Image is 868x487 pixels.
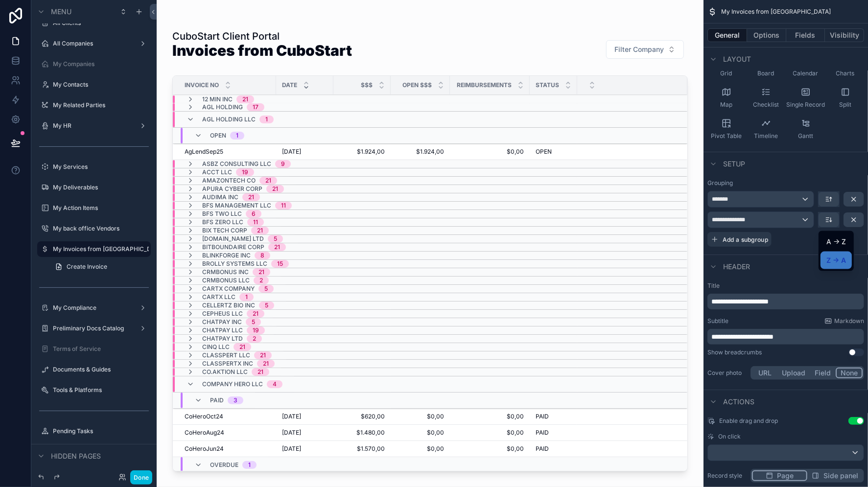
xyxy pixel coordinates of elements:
span: $$$ [361,81,373,89]
span: Apura Cyber Corp [202,185,262,193]
button: Select Button [606,40,684,59]
span: ClasspertX Inc [202,360,253,368]
div: 19 [242,168,248,176]
span: Acct LLC [202,168,232,176]
div: 21 [257,227,263,234]
div: 3 [234,396,237,404]
a: $0,00 [397,429,444,437]
span: Filter Company [614,45,664,54]
div: 1 [265,116,268,123]
span: $0,00 [397,413,444,420]
a: [DATE] [282,445,328,453]
div: 1 [245,293,248,301]
span: BIX Tech Corp [202,227,247,234]
div: 11 [281,202,286,209]
span: AgLendSep25 [185,148,223,156]
span: Open $$$ [402,81,432,89]
span: CartX LLC [202,293,235,301]
a: $0,00 [456,445,524,453]
a: $1.924,00 [397,148,444,156]
span: Brolly Systems LLC [202,260,267,268]
div: 8 [260,252,264,259]
span: [DATE] [282,445,301,453]
span: [DATE] [282,413,301,420]
span: [DOMAIN_NAME] Ltd [202,235,264,243]
span: [DATE] [282,429,301,437]
a: AgLendSep25 [185,148,270,156]
div: 21 [253,310,258,318]
span: Z -> A [826,255,846,266]
div: 21 [274,243,280,251]
span: OVERDUE [210,461,238,469]
span: OPEN [210,132,226,139]
span: 12 Min Inc [202,96,233,104]
span: PAID [536,429,549,437]
span: Bitboundaire Corp [202,243,264,251]
div: 15 [277,260,283,268]
div: 21 [239,343,245,351]
span: AGL Holding [202,103,243,111]
a: $1.570,00 [339,445,385,453]
div: 21 [258,268,264,276]
div: 9 [281,160,285,168]
a: PAID [536,445,571,453]
a: PAID [536,429,571,437]
div: 19 [253,326,259,334]
span: Audima Inc [202,193,238,201]
div: 5 [252,318,255,326]
span: ChatPay Inc [202,318,242,326]
span: Amazontech Co [202,177,256,185]
div: 21 [263,360,269,368]
span: $0,00 [397,445,444,453]
span: Co.Aktion LLC [202,368,248,376]
span: BFS Two LLC [202,210,242,218]
div: 5 [274,235,277,243]
span: ASBZ Consulting LLC [202,160,271,168]
span: OPEN [536,148,552,156]
span: CRMBonus LLC [202,277,250,284]
div: 21 [260,351,266,359]
a: $0,00 [456,429,524,437]
span: PAID [536,445,549,453]
a: OPEN [536,148,571,156]
span: ChatPay LLC [202,326,243,334]
span: Cellertz Bio Inc [202,301,255,309]
div: 5 [265,301,268,309]
h1: CuboStart Client Portal [172,29,352,43]
a: CoHeroJun24 [185,445,270,453]
span: Classpert LLC [202,351,250,359]
a: [DATE] [282,429,328,437]
a: $1.924,00 [339,148,385,156]
div: 21 [265,177,271,185]
div: 11 [253,218,258,226]
div: 17 [253,103,258,111]
a: CoHeroAug24 [185,429,270,437]
span: Company Hero LLC [202,380,263,388]
a: $0,00 [456,413,524,420]
span: PAID [536,413,549,420]
span: CartX Company [202,285,255,293]
div: 5 [264,285,268,293]
div: 1 [248,461,251,469]
span: Invoice No [185,81,219,89]
span: CRMBonus Inc [202,268,249,276]
a: PAID [536,413,571,420]
span: Reimbursements [457,81,512,89]
span: CoHeroJun24 [185,445,224,453]
span: CoHeroOct24 [185,413,223,420]
span: ChatPay Ltd [202,335,243,343]
span: PAID [210,396,224,404]
a: $0,00 [456,148,524,156]
div: 2 [259,277,263,284]
div: 6 [252,210,256,218]
div: 21 [272,185,278,193]
span: BFS Zero LLC [202,218,243,226]
span: $620,00 [339,413,385,420]
span: A -> Z [826,236,846,248]
div: 4 [273,380,277,388]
